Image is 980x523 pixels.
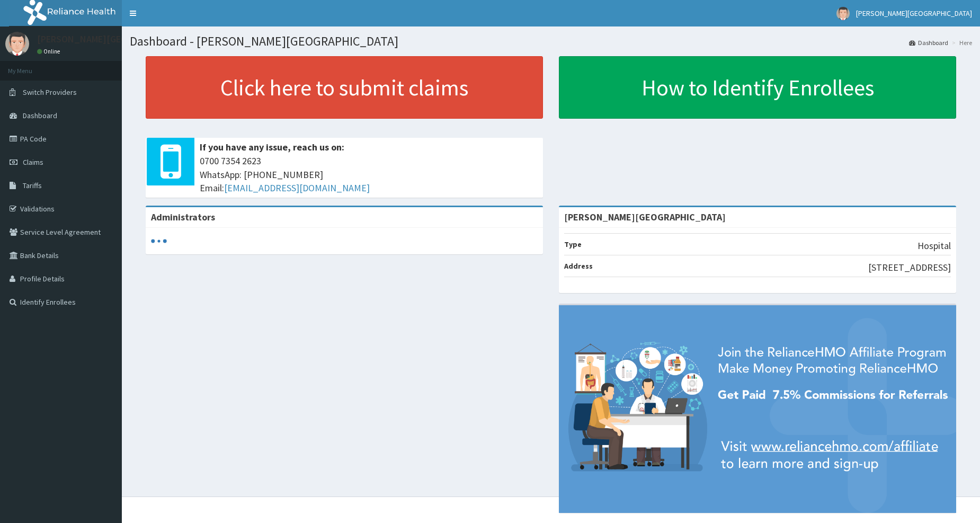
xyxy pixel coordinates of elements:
[200,154,538,195] span: 0700 7354 2623 WhatsApp: [PHONE_NUMBER] Email:
[564,240,582,249] b: Type
[23,87,77,97] span: Switch Providers
[5,32,29,56] img: User Image
[23,181,42,190] span: Tariffs
[856,8,972,18] span: [PERSON_NAME][GEOGRAPHIC_DATA]
[868,261,951,274] p: [STREET_ADDRESS]
[917,239,951,253] p: Hospital
[37,34,194,44] p: [PERSON_NAME][GEOGRAPHIC_DATA]
[146,56,543,119] a: Click here to submit claims
[909,38,948,47] a: Dashboard
[37,48,63,55] a: Online
[130,34,972,48] h1: Dashboard - [PERSON_NAME][GEOGRAPHIC_DATA]
[23,111,57,120] span: Dashboard
[23,157,43,167] span: Claims
[151,233,167,249] svg: audio-loading
[200,141,344,153] b: If you have any issue, reach us on:
[224,182,370,194] a: [EMAIL_ADDRESS][DOMAIN_NAME]
[836,7,850,20] img: User Image
[564,261,593,271] b: Address
[151,211,215,223] b: Administrators
[949,38,972,47] li: Here
[559,305,956,513] img: provider-team-banner.png
[559,56,956,119] a: How to Identify Enrollees
[564,211,726,223] strong: [PERSON_NAME][GEOGRAPHIC_DATA]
